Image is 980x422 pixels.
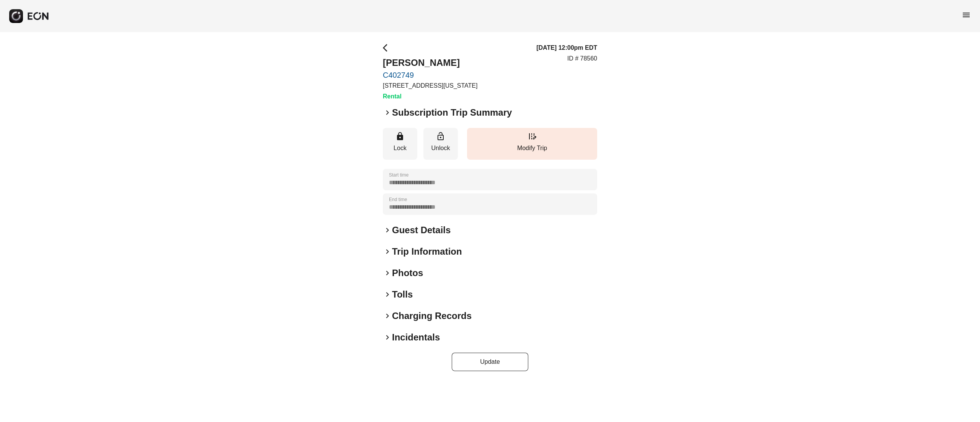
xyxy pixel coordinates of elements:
a: C402749 [383,70,477,80]
button: Modify Trip [467,128,597,160]
span: menu [962,10,971,20]
p: Lock [387,144,413,153]
span: keyboard_arrow_right [383,311,392,321]
button: Unlock [423,128,458,160]
button: Lock [383,128,417,160]
p: ID # 78560 [567,54,597,63]
p: Unlock [427,144,454,153]
span: lock_open [436,132,445,141]
span: keyboard_arrow_right [383,108,392,117]
h2: [PERSON_NAME] [383,57,477,69]
span: lock [395,132,405,141]
span: keyboard_arrow_right [383,226,392,235]
button: Update [452,353,528,371]
h3: Rental [383,92,477,101]
p: Modify Trip [471,144,593,153]
h2: Photos [392,267,423,279]
span: keyboard_arrow_right [383,290,392,299]
h2: Charging Records [392,310,472,322]
span: edit_road [528,132,537,141]
h2: Incidentals [392,331,440,343]
span: keyboard_arrow_right [383,247,392,256]
h2: Trip Information [392,245,462,258]
span: keyboard_arrow_right [383,333,392,342]
span: arrow_back_ios [383,43,392,52]
h2: Subscription Trip Summary [392,106,512,119]
h3: [DATE] 12:00pm EDT [536,43,597,52]
p: [STREET_ADDRESS][US_STATE] [383,81,477,90]
h2: Tolls [392,288,413,301]
h2: Guest Details [392,224,451,236]
span: keyboard_arrow_right [383,268,392,278]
